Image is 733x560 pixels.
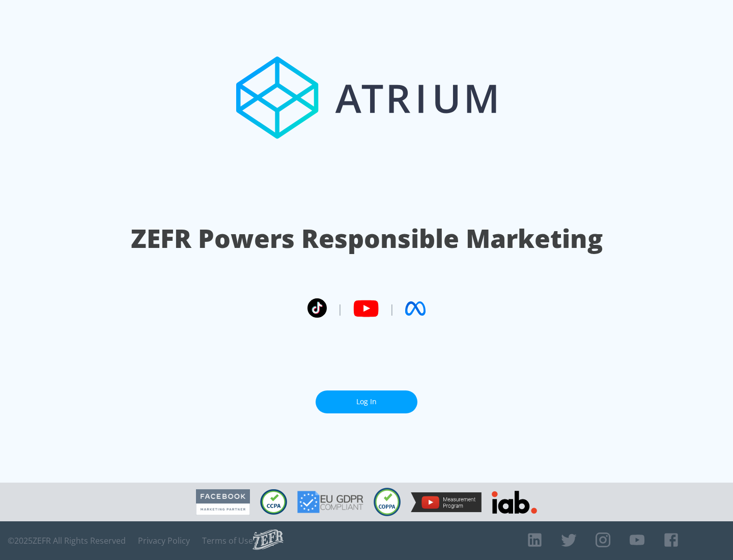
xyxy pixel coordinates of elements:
a: Log In [316,390,417,413]
img: Facebook Marketing Partner [196,489,250,515]
h1: ZEFR Powers Responsible Marketing [131,221,603,256]
a: Terms of Use [202,536,253,546]
span: | [337,301,343,316]
a: Privacy Policy [138,536,190,546]
img: YouTube Measurement Program [411,492,482,512]
span: | [389,301,395,316]
span: © 2025 ZEFR All Rights Reserved [8,536,126,546]
img: COPPA Compliant [374,488,401,516]
img: IAB [492,491,537,514]
img: CCPA Compliant [260,489,287,515]
img: GDPR Compliant [297,491,363,513]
